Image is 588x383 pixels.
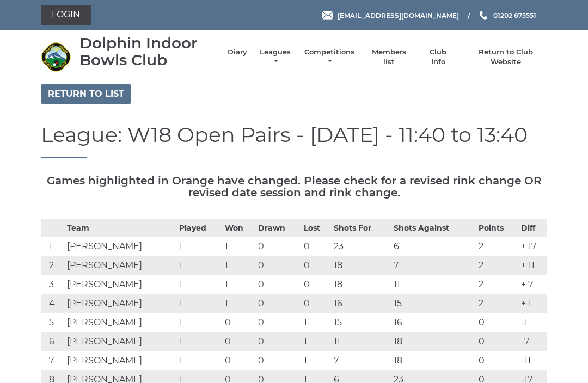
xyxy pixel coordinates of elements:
[255,220,301,237] th: Drawn
[476,332,518,351] td: 0
[301,313,332,332] td: 1
[222,237,255,256] td: 1
[176,275,222,294] td: 1
[331,313,391,332] td: 15
[518,275,547,294] td: + 7
[391,294,476,313] td: 15
[518,220,547,237] th: Diff
[255,256,301,275] td: 0
[303,47,356,67] a: Competitions
[255,237,301,256] td: 0
[301,294,332,313] td: 0
[518,332,547,351] td: -7
[518,351,547,370] td: -11
[222,351,255,370] td: 0
[518,313,547,332] td: -1
[222,313,255,332] td: 0
[476,237,518,256] td: 2
[301,237,332,256] td: 0
[391,351,476,370] td: 18
[255,294,301,313] td: 0
[41,313,64,332] td: 5
[258,47,292,67] a: Leagues
[391,237,476,256] td: 6
[64,351,176,370] td: [PERSON_NAME]
[301,220,332,237] th: Lost
[476,294,518,313] td: 2
[331,294,391,313] td: 16
[222,332,255,351] td: 0
[64,237,176,256] td: [PERSON_NAME]
[391,332,476,351] td: 18
[322,10,459,21] a: Email [EMAIL_ADDRESS][DOMAIN_NAME]
[301,351,332,370] td: 1
[255,332,301,351] td: 0
[391,313,476,332] td: 16
[41,237,64,256] td: 1
[64,220,176,237] th: Team
[255,275,301,294] td: 0
[176,351,222,370] td: 1
[480,11,487,20] img: Phone us
[255,351,301,370] td: 0
[222,220,255,237] th: Won
[493,11,536,19] span: 01202 675551
[331,332,391,351] td: 11
[41,294,64,313] td: 4
[222,275,255,294] td: 1
[301,275,332,294] td: 0
[301,256,332,275] td: 0
[222,256,255,275] td: 1
[391,220,476,237] th: Shots Against
[476,275,518,294] td: 2
[331,275,391,294] td: 18
[301,332,332,351] td: 1
[79,35,217,69] div: Dolphin Indoor Bowls Club
[422,47,454,67] a: Club Info
[331,237,391,256] td: 23
[41,351,64,370] td: 7
[255,313,301,332] td: 0
[64,294,176,313] td: [PERSON_NAME]
[476,313,518,332] td: 0
[41,5,91,25] a: Login
[64,332,176,351] td: [PERSON_NAME]
[476,220,518,237] th: Points
[331,351,391,370] td: 7
[366,47,411,67] a: Members list
[176,332,222,351] td: 1
[64,275,176,294] td: [PERSON_NAME]
[518,237,547,256] td: + 17
[176,256,222,275] td: 1
[331,256,391,275] td: 18
[41,175,547,199] h5: Games highlighted in Orange have changed. Please check for a revised rink change OR revised date ...
[331,220,391,237] th: Shots For
[41,123,547,159] h1: League: W18 Open Pairs - [DATE] - 11:40 to 13:40
[476,256,518,275] td: 2
[41,84,131,104] a: Return to list
[41,42,71,72] img: Dolphin Indoor Bowls Club
[176,313,222,332] td: 1
[41,256,64,275] td: 2
[228,47,247,57] a: Diary
[64,313,176,332] td: [PERSON_NAME]
[64,256,176,275] td: [PERSON_NAME]
[338,11,459,19] span: [EMAIL_ADDRESS][DOMAIN_NAME]
[518,294,547,313] td: + 1
[176,237,222,256] td: 1
[478,10,536,21] a: Phone us 01202 675551
[222,294,255,313] td: 1
[391,275,476,294] td: 11
[41,332,64,351] td: 6
[465,47,547,67] a: Return to Club Website
[322,11,333,20] img: Email
[176,220,222,237] th: Played
[41,275,64,294] td: 3
[391,256,476,275] td: 7
[176,294,222,313] td: 1
[518,256,547,275] td: + 11
[476,351,518,370] td: 0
